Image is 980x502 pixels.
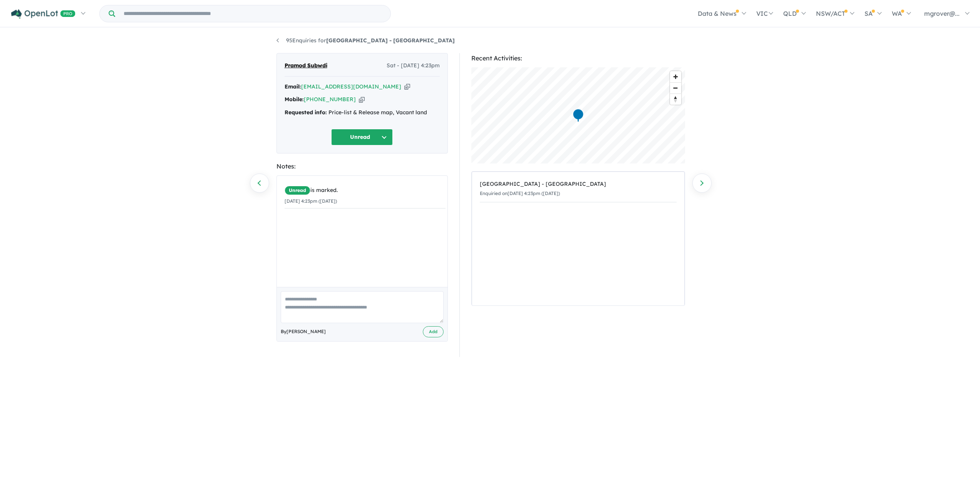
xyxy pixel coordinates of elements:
button: Zoom in [670,71,681,82]
div: is marked. [285,186,446,195]
input: Try estate name, suburb, builder or developer [117,5,389,22]
span: Unread [285,186,310,195]
small: Enquiried on [DATE] 4:23pm ([DATE]) [480,190,560,196]
a: [PHONE_NUMBER] [304,96,356,103]
a: 95Enquiries for[GEOGRAPHIC_DATA] - [GEOGRAPHIC_DATA] [276,37,455,44]
a: [GEOGRAPHIC_DATA] - [GEOGRAPHIC_DATA]Enquiried on[DATE] 4:23pm ([DATE]) [480,176,677,202]
strong: Requested info: [285,109,327,116]
span: mgrover@... [924,10,960,17]
div: Map marker [572,108,584,123]
img: Openlot PRO Logo White [11,9,75,19]
strong: Mobile: [285,96,304,103]
canvas: Map [471,67,685,163]
div: Recent Activities: [471,53,685,63]
div: [GEOGRAPHIC_DATA] - [GEOGRAPHIC_DATA] [480,180,677,189]
div: Notes: [276,161,448,172]
button: Reset bearing to north [670,93,681,105]
a: [EMAIL_ADDRESS][DOMAIN_NAME] [301,83,401,90]
button: Copy [359,95,365,103]
span: Pramod Subwdi [285,61,327,70]
nav: breadcrumb [276,36,704,45]
span: Zoom out [670,83,681,93]
button: Copy [404,83,410,91]
button: Add [423,326,444,337]
strong: Email: [285,83,301,90]
strong: [GEOGRAPHIC_DATA] - [GEOGRAPHIC_DATA] [326,37,455,44]
small: [DATE] 4:23pm ([DATE]) [285,198,337,204]
button: Unread [331,129,393,145]
button: Zoom out [670,82,681,93]
div: Price-list & Release map, Vacant land [285,108,440,117]
span: Sat - [DATE] 4:23pm [387,61,440,70]
span: By [PERSON_NAME] [281,328,326,335]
